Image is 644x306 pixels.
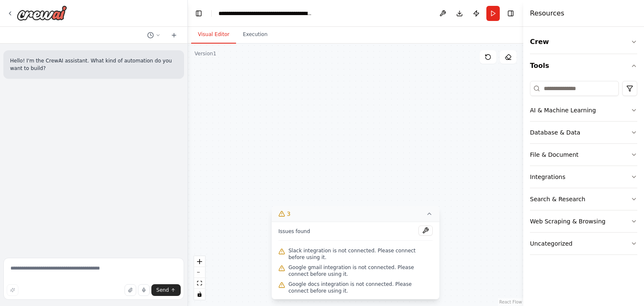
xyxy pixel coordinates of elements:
[138,284,150,296] button: Click to speak your automation idea
[530,128,580,137] div: Database & Data
[272,206,439,222] button: 3
[17,5,67,21] img: Logo
[194,256,205,267] button: zoom in
[530,195,585,203] div: Search & Research
[530,188,637,210] button: Search & Research
[125,284,136,296] button: Upload files
[530,122,637,143] button: Database & Data
[194,278,205,289] button: fit view
[144,30,164,40] button: Switch to previous chat
[530,106,596,114] div: AI & Machine Learning
[288,264,433,277] span: Google gmail integration is not connected. Please connect before using it.
[167,30,181,40] button: Start a new chat
[287,210,291,218] span: 3
[288,247,433,261] span: Slack integration is not connected. Please connect before using it.
[7,284,18,296] button: Improve this prompt
[530,233,637,254] button: Uncategorized
[194,256,205,300] div: React Flow controls
[530,210,637,232] button: Web Scraping & Browsing
[218,9,313,18] nav: breadcrumb
[10,57,177,72] p: Hello! I'm the CrewAI assistant. What kind of automation do you want to build?
[499,300,522,304] a: React Flow attribution
[288,281,433,294] span: Google docs integration is not connected. Please connect before using it.
[530,217,605,226] div: Web Scraping & Browsing
[151,284,181,296] button: Send
[530,30,637,54] button: Crew
[194,289,205,300] button: toggle interactivity
[505,8,517,19] button: Hide right sidebar
[530,8,564,18] h4: Resources
[530,150,579,159] div: File & Document
[191,26,236,44] button: Visual Editor
[530,78,637,262] div: Tools
[530,144,637,166] button: File & Document
[193,8,205,19] button: Hide left sidebar
[530,239,572,248] div: Uncategorized
[194,267,205,278] button: zoom out
[530,99,637,121] button: AI & Machine Learning
[530,54,637,78] button: Tools
[195,50,216,57] div: Version 1
[236,26,274,44] button: Execution
[530,173,565,181] div: Integrations
[278,228,310,235] span: Issues found
[156,287,169,293] span: Send
[530,166,637,188] button: Integrations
